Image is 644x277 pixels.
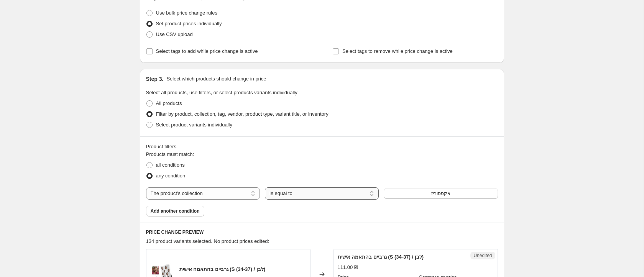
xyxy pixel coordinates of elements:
span: All products [156,100,182,106]
span: any condition [156,173,186,179]
button: אקססוריז [384,188,498,199]
span: 134 product variants selected. No product prices edited: [146,238,269,244]
span: גרביים בהתאמה אישית (S (34-37) / לבן) [338,254,424,260]
span: Use bulk price change rules [156,10,217,16]
span: Add another condition [151,208,200,214]
span: all conditions [156,162,185,168]
span: Filter by product, collection, tag, vendor, product type, variant title, or inventory [156,111,329,117]
h6: PRICE CHANGE PREVIEW [146,229,498,235]
span: Products must match: [146,151,194,157]
span: Set product prices individually [156,21,222,26]
span: Select product variants individually [156,122,232,128]
span: Select tags to remove while price change is active [342,48,453,54]
span: Unedited [473,252,492,259]
span: Select all products, use filters, or select products variants individually [146,90,297,95]
span: Use CSV upload [156,31,193,37]
span: אקססוריז [431,190,450,197]
div: 111.00 ₪ [338,264,358,271]
button: Add another condition [146,206,204,216]
span: Select tags to add while price change is active [156,48,258,54]
div: Product filters [146,143,498,151]
h2: Step 3. [146,75,164,83]
span: גרביים בהתאמה אישית (S (34-37) / לבן) [179,266,266,272]
p: Select which products should change in price [166,75,266,83]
